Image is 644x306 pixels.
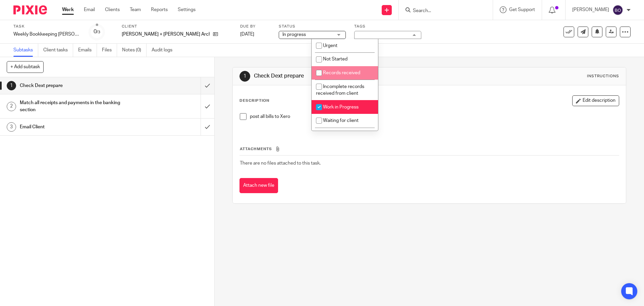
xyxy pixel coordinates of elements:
label: Client [122,24,232,29]
div: Weekly Bookkeeping [PERSON_NAME] & [PERSON_NAME] [13,31,80,38]
p: Description [239,98,269,103]
span: Waiting for client [323,118,359,123]
div: 0 [94,28,100,36]
span: There are no files attached to this task. [240,161,321,166]
label: Task [13,24,80,29]
span: Incomplete records received from client [316,84,364,96]
a: Clients [105,6,120,13]
img: Pixie [13,5,47,14]
label: Due by [240,24,270,29]
button: Attach new file [239,178,278,193]
div: 1 [7,81,16,90]
span: Get Support [509,7,535,12]
div: 2 [7,102,16,111]
p: post all bills to Xero [250,113,619,120]
a: Notes (0) [122,44,147,57]
h1: Check Dext prepare [20,81,136,91]
span: [DATE] [240,32,254,37]
label: Status [279,24,346,29]
a: Files [102,44,117,57]
div: 1 [239,71,250,82]
a: Email [84,6,95,13]
span: Not Started [323,57,347,61]
span: Work in Progress [323,105,359,110]
p: [PERSON_NAME] + [PERSON_NAME] Architects [122,31,210,38]
button: Edit description [572,95,619,106]
a: Emails [78,44,97,57]
h1: Match all receipts and payments in the banking section [20,98,136,115]
a: Reports [151,6,168,13]
span: In progress [282,32,306,37]
img: svg%3E [612,5,623,15]
a: Client tasks [43,44,73,57]
div: Weekly Bookkeeping Rees &amp; Lee [13,31,80,38]
a: Work [62,6,74,13]
div: Instructions [587,74,619,79]
a: Subtasks [13,44,38,57]
button: + Add subtask [7,61,44,73]
input: Search [412,8,473,14]
p: [PERSON_NAME] [572,6,609,13]
small: /3 [97,30,100,34]
span: Records received [323,71,360,75]
span: Attachments [240,147,272,151]
h1: Email Client [20,122,136,132]
h1: Check Dext prepare [254,73,444,80]
label: Tags [354,24,421,29]
a: Audit logs [152,44,177,57]
div: 3 [7,122,16,132]
a: Settings [178,6,196,13]
span: Urgent [323,43,337,48]
a: Team [130,6,141,13]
